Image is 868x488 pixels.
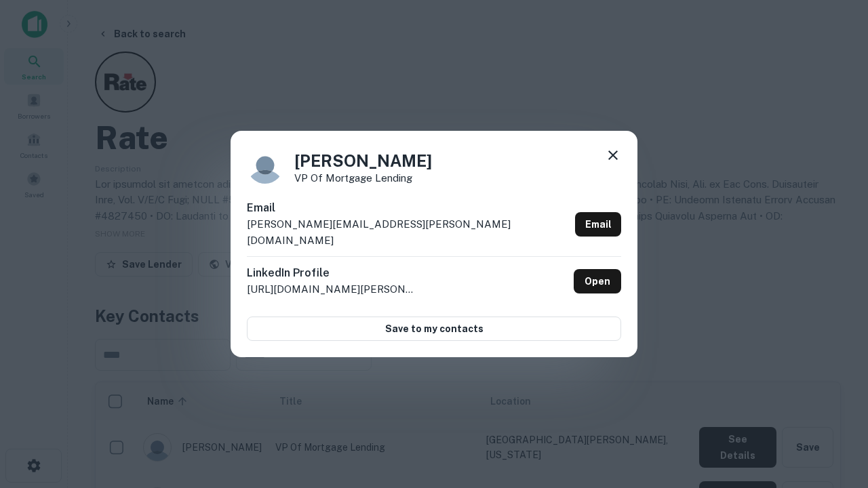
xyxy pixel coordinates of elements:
img: 9c8pery4andzj6ohjkjp54ma2 [247,147,283,184]
a: Email [575,212,621,237]
h6: Email [247,200,570,216]
p: VP of Mortgage Lending [294,173,432,183]
iframe: Chat Widget [800,336,868,401]
h6: LinkedIn Profile [247,265,416,281]
p: [PERSON_NAME][EMAIL_ADDRESS][PERSON_NAME][DOMAIN_NAME] [247,216,570,248]
p: [URL][DOMAIN_NAME][PERSON_NAME] [247,281,416,298]
h4: [PERSON_NAME] [294,148,432,173]
a: Open [574,269,621,293]
button: Save to my contacts [247,317,621,341]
